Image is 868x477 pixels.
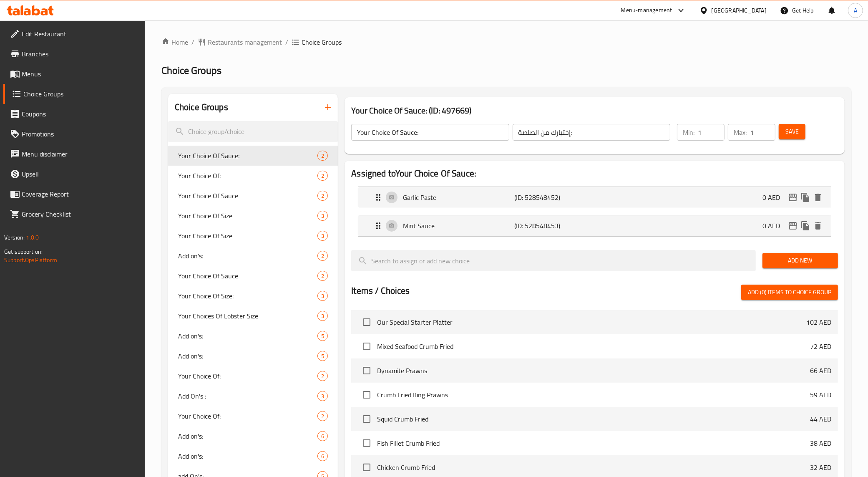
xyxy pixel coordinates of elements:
p: 59 AED [810,390,831,400]
span: Select choice [358,459,375,476]
div: [GEOGRAPHIC_DATA] [712,6,767,15]
p: 0 AED [762,192,787,202]
a: Promotions [3,124,145,144]
span: Upsell [22,169,138,179]
span: 5 [318,352,327,360]
div: Add on's:5 [168,346,338,366]
span: 6 [318,432,327,440]
span: 2 [318,372,327,380]
button: Save [779,124,805,139]
span: Add On's : [178,391,317,401]
a: Support.OpsPlatform [4,255,57,265]
div: Choices [317,371,328,381]
p: 66 AED [810,366,831,376]
div: Add on's:6 [168,446,338,466]
span: Edit Restaurant [22,29,138,39]
span: 3 [318,292,327,300]
span: Restaurants management [208,37,282,47]
span: 3 [318,312,327,320]
p: Mint Sauce [403,221,514,231]
p: 102 AED [806,317,831,327]
span: 2 [318,412,327,420]
span: Menu disclaimer [22,149,138,159]
div: Your Choice Of Size3 [168,226,338,246]
span: Select choice [358,434,375,452]
span: Add on's: [178,451,317,461]
span: Add on's: [178,331,317,341]
h2: Items / Choices [351,285,410,297]
p: 38 AED [810,438,831,448]
div: Choices [317,311,328,321]
div: Your Choice Of Size3 [168,206,338,226]
a: Choice Groups [3,84,145,104]
span: Select choice [358,313,375,331]
span: Add on's: [178,251,317,261]
span: Coupons [22,109,138,119]
span: Save [785,126,799,137]
span: Your Choice Of: [178,171,317,181]
div: Choices [317,391,328,401]
div: Choices [317,431,328,441]
div: Your Choice Of Sauce2 [168,266,338,286]
div: Choices [317,271,328,281]
span: Choice Groups [161,61,221,80]
li: / [285,37,288,47]
span: Select choice [358,362,375,379]
span: Select choice [358,410,375,428]
span: Add (0) items to choice group [748,287,831,298]
p: Garlic Paste [403,192,514,202]
a: Coverage Report [3,184,145,204]
span: Dynamite Prawns [377,366,810,376]
a: Upsell [3,164,145,184]
span: 3 [318,212,327,220]
p: Min: [683,127,694,137]
nav: breadcrumb [161,37,851,47]
div: Choices [317,451,328,461]
span: Add on's: [178,431,317,441]
span: Promotions [22,129,138,139]
span: 2 [318,172,327,180]
a: Home [161,37,188,47]
input: search [168,121,338,142]
a: Menu disclaimer [3,144,145,164]
div: Choices [317,231,328,241]
button: delete [812,220,824,232]
div: Your Choice Of:2 [168,406,338,426]
div: Choices [317,151,328,161]
span: Your Choice Of Size [178,211,317,221]
span: Branches [22,49,138,59]
h2: Choice Groups [175,101,228,114]
span: Mixed Seafood Crumb Fried [377,341,810,351]
div: Your Choice Of Size:3 [168,286,338,306]
span: Your Choice Of Sauce [178,191,317,201]
button: Add New [762,253,838,268]
span: Your Choice Of: [178,411,317,421]
span: Select choice [358,386,375,404]
span: 6 [318,452,327,460]
a: Edit Restaurant [3,24,145,44]
button: duplicate [799,191,812,204]
div: Your Choice Of Sauce:2 [168,146,338,166]
span: Select choice [358,338,375,355]
p: Max: [734,127,747,137]
span: 3 [318,232,327,240]
div: Add On's :3 [168,386,338,406]
div: Choices [317,171,328,181]
span: Chicken Crumb Fried [377,462,810,472]
div: Choices [317,291,328,301]
span: A [854,6,857,15]
div: Add on's:6 [168,426,338,446]
button: duplicate [799,220,812,232]
p: 32 AED [810,462,831,472]
div: Menu-management [621,5,672,15]
div: Your Choice Of Sauce2 [168,186,338,206]
span: Your Choice Of Sauce: [178,151,317,161]
span: Coverage Report [22,189,138,199]
span: Crumb Fried King Prawns [377,390,810,400]
a: Restaurants management [198,37,282,47]
span: 2 [318,272,327,280]
span: Your Choice Of Size: [178,291,317,301]
span: Choice Groups [23,89,138,99]
button: edit [787,191,799,204]
span: 2 [318,192,327,200]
